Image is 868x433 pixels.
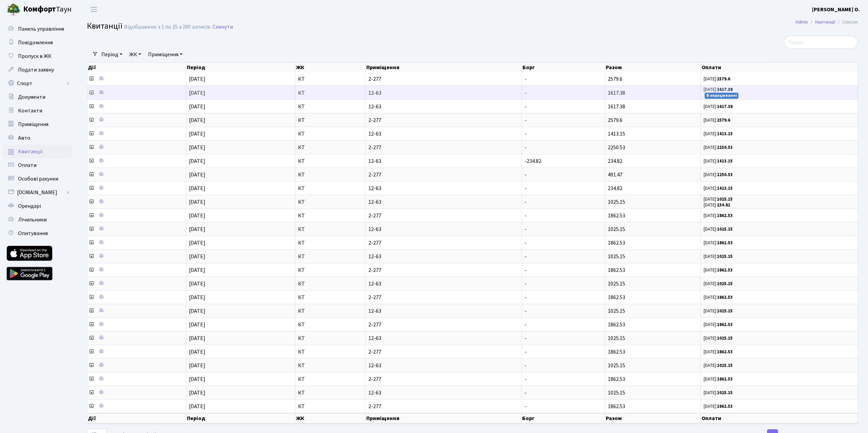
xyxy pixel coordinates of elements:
[608,130,625,138] span: 1413.15
[212,24,233,30] a: Скинути
[18,25,64,33] span: Панель управління
[525,335,527,342] span: -
[298,186,363,191] span: КТ
[704,403,733,409] small: [DATE]:
[368,363,518,368] span: 12-63
[704,172,733,178] small: [DATE]:
[18,39,53,46] span: Повідомлення
[3,213,72,227] a: Лічильники
[704,117,730,123] small: [DATE]:
[704,76,730,82] small: [DATE]:
[704,281,733,287] small: [DATE]:
[18,230,48,237] span: Опитування
[608,280,625,288] span: 1025.15
[717,172,733,178] b: 2250.53
[298,376,363,382] span: КТ
[366,63,521,72] th: Приміщення
[525,307,527,315] span: -
[189,185,205,192] span: [DATE]
[189,375,205,383] span: [DATE]
[298,118,363,123] span: КТ
[368,76,518,82] span: 2-277
[298,281,363,287] span: КТ
[717,390,733,396] b: 1025.15
[704,362,733,369] small: [DATE]:
[298,76,363,82] span: КТ
[704,308,733,314] small: [DATE]:
[525,89,527,97] span: -
[298,131,363,137] span: КТ
[525,212,527,219] span: -
[298,267,363,273] span: КТ
[525,389,527,397] span: -
[717,240,733,246] b: 1862.53
[525,253,527,260] span: -
[835,18,858,26] li: Список
[368,281,518,287] span: 12-63
[785,15,868,29] nav: breadcrumb
[525,403,527,410] span: -
[368,227,518,232] span: 12-63
[525,294,527,301] span: -
[189,171,205,179] span: [DATE]
[189,307,205,315] span: [DATE]
[525,321,527,328] span: -
[525,239,527,247] span: -
[525,266,527,274] span: -
[717,349,733,355] b: 1862.53
[189,389,205,397] span: [DATE]
[525,157,541,165] span: -234.82
[3,90,72,104] a: Документи
[18,93,45,101] span: Документи
[368,213,518,218] span: 2-277
[717,335,733,341] b: 1025.15
[368,158,518,164] span: 12-63
[717,87,733,93] b: 1617.38
[717,322,733,328] b: 1862.53
[608,335,625,342] span: 1025.15
[812,6,860,13] b: [PERSON_NAME] О.
[87,20,122,32] span: Квитанції
[608,89,625,97] span: 1617.38
[87,63,186,72] th: Дії
[368,104,518,109] span: 12-63
[815,18,835,26] a: Квитанції
[705,93,739,99] small: В опрацюванні
[608,103,625,110] span: 1617.38
[3,77,72,90] a: Спорт
[18,216,47,223] span: Лічильники
[189,335,205,342] span: [DATE]
[85,4,102,15] button: Переключити навігацію
[704,253,733,260] small: [DATE]:
[3,104,72,118] a: Контакти
[704,158,733,164] small: [DATE]:
[3,22,72,36] a: Панель управління
[608,212,625,219] span: 1862.53
[298,404,363,409] span: КТ
[298,240,363,246] span: КТ
[189,403,205,410] span: [DATE]
[608,185,622,192] span: 234.82
[717,376,733,382] b: 1862.53
[608,198,625,206] span: 1025.15
[189,212,205,219] span: [DATE]
[298,90,363,96] span: КТ
[3,118,72,131] a: Приміщення
[717,294,733,300] b: 1862.53
[704,226,733,232] small: [DATE]:
[525,280,527,288] span: -
[298,363,363,368] span: КТ
[701,63,858,72] th: Оплати
[368,254,518,259] span: 12-63
[3,186,72,199] a: [DOMAIN_NAME]
[189,144,205,151] span: [DATE]
[717,76,730,82] b: 2579.6
[18,202,41,210] span: Орендарі
[522,63,605,72] th: Борг
[608,75,622,83] span: 2579.6
[298,213,363,218] span: КТ
[18,121,48,128] span: Приміщення
[704,202,730,208] small: [DATE]:
[717,267,733,273] b: 1862.53
[3,172,72,186] a: Особові рахунки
